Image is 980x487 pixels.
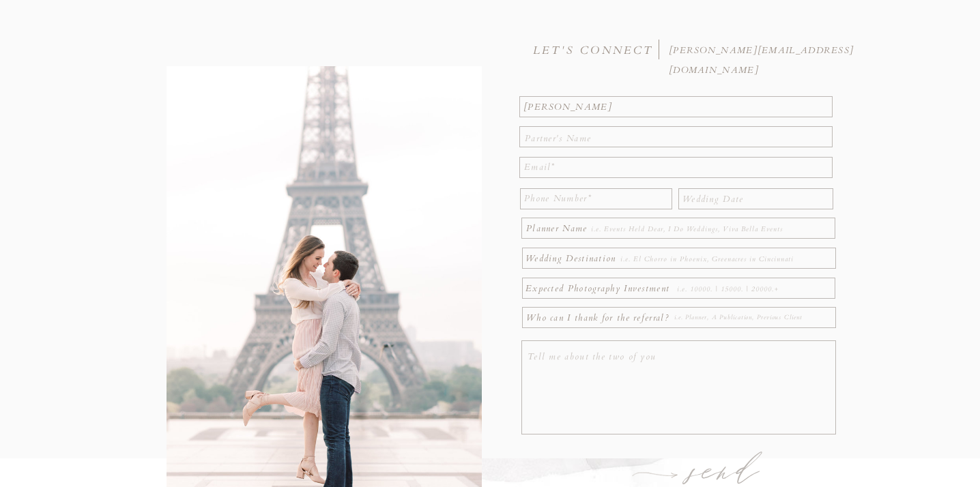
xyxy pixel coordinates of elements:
[669,41,859,53] a: [PERSON_NAME][EMAIL_ADDRESS][DOMAIN_NAME]
[525,249,616,265] p: Wedding Destination
[525,279,675,294] p: Expected Photography Investment
[533,41,658,55] h3: LET'S CONNECT
[526,219,590,239] p: Planner Name
[526,308,674,325] p: Who can I thank for the referral?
